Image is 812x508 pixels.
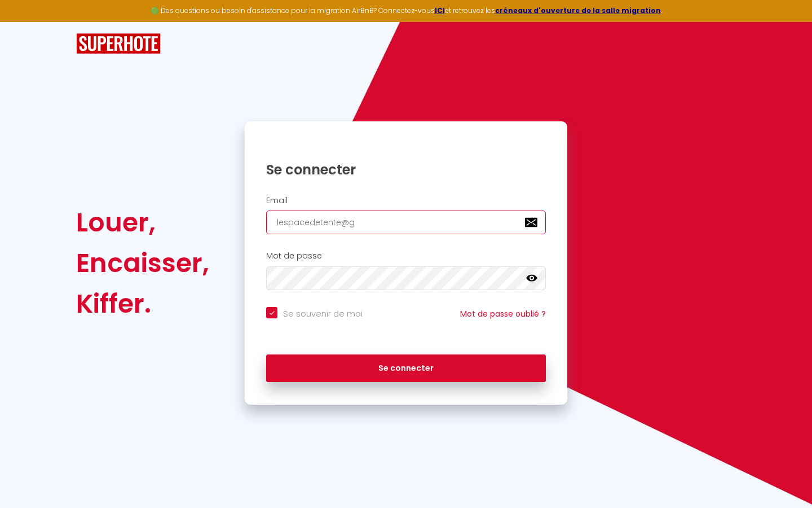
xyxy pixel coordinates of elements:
[435,6,445,15] a: ICI
[460,308,546,319] a: Mot de passe oublié ?
[266,161,546,178] h1: Se connecter
[76,33,161,54] img: SuperHote logo
[266,196,546,205] h2: Email
[495,6,661,15] a: créneaux d'ouverture de la salle migration
[76,283,209,324] div: Kiffer.
[76,243,209,283] div: Encaisser,
[9,5,43,38] button: Ouvrir le widget de chat LiveChat
[266,251,546,261] h2: Mot de passe
[266,211,546,234] input: Ton Email
[76,202,209,243] div: Louer,
[266,354,546,383] button: Se connecter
